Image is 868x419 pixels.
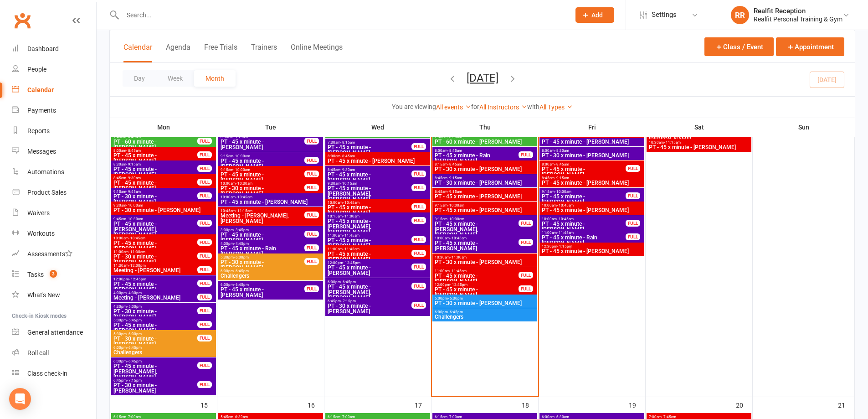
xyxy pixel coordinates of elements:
[343,201,360,205] span: - 10:45am
[12,39,96,59] a: Dashboard
[27,230,55,237] div: Workouts
[519,285,533,292] div: FULL
[126,190,141,194] span: - 9:45am
[411,143,426,150] div: FULL
[539,118,646,137] th: Fri
[220,154,305,158] span: 9:15am
[113,363,198,380] span: PT - 45 x minute - [PERSON_NAME], [PERSON_NAME]
[626,165,640,172] div: FULL
[113,221,198,238] span: PT - 45 x minute - [PERSON_NAME], [PERSON_NAME]...
[27,148,56,155] div: Messages
[12,182,96,203] a: Product Sales
[113,180,198,191] span: PT - 45 x minute - [PERSON_NAME]
[541,194,626,205] span: PT - 45 x minute - [PERSON_NAME]
[434,217,519,221] span: 9:15am
[447,149,462,153] span: - 8:45am
[327,145,412,155] span: PT - 45 x minute - [PERSON_NAME]
[704,37,774,56] button: Class / Event
[123,70,156,87] button: Day
[754,7,842,15] div: Realfit Reception
[220,228,305,232] span: 3:00pm
[220,246,305,257] span: PT - 45 x minute - Rain [PERSON_NAME]
[731,6,749,24] div: RR
[220,213,305,224] span: Meeting - [PERSON_NAME], [PERSON_NAME]
[447,135,462,139] span: - 8:30am
[434,180,535,186] span: PT - 30 x minute - [PERSON_NAME]
[113,236,198,240] span: 10:00am
[113,281,198,292] span: PT - 45 x minute - [PERSON_NAME]
[12,244,96,264] a: Assessments
[113,383,198,393] span: PT - 30 x minute - [PERSON_NAME]
[776,37,844,56] button: Appointment
[519,239,533,246] div: FULL
[234,242,249,246] span: - 4:45pm
[113,194,198,205] span: PT - 30 x minute - [PERSON_NAME]
[220,135,305,139] span: 8:30am
[527,103,539,110] strong: with
[479,103,527,111] a: All Instructors
[200,397,217,412] div: 15
[541,244,642,248] span: 12:30pm
[126,203,143,207] span: - 10:00am
[434,207,535,213] span: PT - 45 x minute - [PERSON_NAME]
[12,223,96,244] a: Workouts
[236,209,252,213] span: - 11:15am
[541,231,626,235] span: 11:00am
[434,176,535,180] span: 8:45am
[234,283,249,287] span: - 6:45pm
[27,291,60,299] div: What's New
[447,217,464,221] span: - 10:00am
[197,266,212,273] div: FULL
[327,284,412,300] span: PT - 45 x minute - [PERSON_NAME], [PERSON_NAME]
[434,283,519,287] span: 12:00pm
[12,121,96,141] a: Reports
[123,43,152,62] button: Calendar
[557,231,574,235] span: - 11:45am
[327,233,412,238] span: 11:00am
[327,303,412,314] span: PT - 30 x minute - [PERSON_NAME]
[127,359,142,363] span: - 6:45pm
[327,261,412,265] span: 12:00pm
[220,209,305,213] span: 10:45am
[434,203,535,207] span: 9:15am
[27,66,46,73] div: People
[434,153,519,164] span: PT - 45 x minute - Rain [PERSON_NAME]
[220,186,305,197] span: PT - 30 x minute - [PERSON_NAME]
[9,388,31,410] div: Open Intercom Messenger
[27,349,49,357] div: Roll call
[197,253,212,259] div: FULL
[341,280,356,284] span: - 6:45pm
[434,287,519,298] span: PT - 45 x minute - [PERSON_NAME]
[113,322,198,333] span: PT - 45 x minute - [PERSON_NAME]
[12,264,96,285] a: Tasks 3
[341,299,356,303] span: - 7:15pm
[220,199,321,205] span: PT - 45 x minute - [PERSON_NAME]
[126,217,143,221] span: - 10:30am
[220,287,305,298] span: PT - 45 x minute - [PERSON_NAME]
[436,103,471,111] a: All events
[327,168,412,172] span: 8:45am
[197,381,212,388] div: FULL
[304,212,319,218] div: FULL
[327,205,412,216] span: PT - 45 x minute - [PERSON_NAME]
[113,277,198,281] span: 12:00pm
[327,172,412,183] span: PT - 45 x minute - [PERSON_NAME]
[646,118,753,137] th: Sat
[236,181,252,186] span: - 10:30am
[343,247,360,251] span: - 11:45am
[126,162,141,166] span: - 9:15am
[629,397,645,412] div: 19
[434,300,535,306] span: PT - 30 x minute - [PERSON_NAME]
[411,203,426,210] div: FULL
[434,190,535,194] span: 8:45am
[113,149,198,153] span: 8:00am
[127,305,142,309] span: - 5:00pm
[291,43,343,62] button: Online Meetings
[557,203,574,207] span: - 10:45am
[197,165,212,172] div: FULL
[304,157,319,164] div: FULL
[467,72,498,84] button: [DATE]
[27,168,64,176] div: Automations
[411,283,426,290] div: FULL
[220,273,321,279] span: Challengers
